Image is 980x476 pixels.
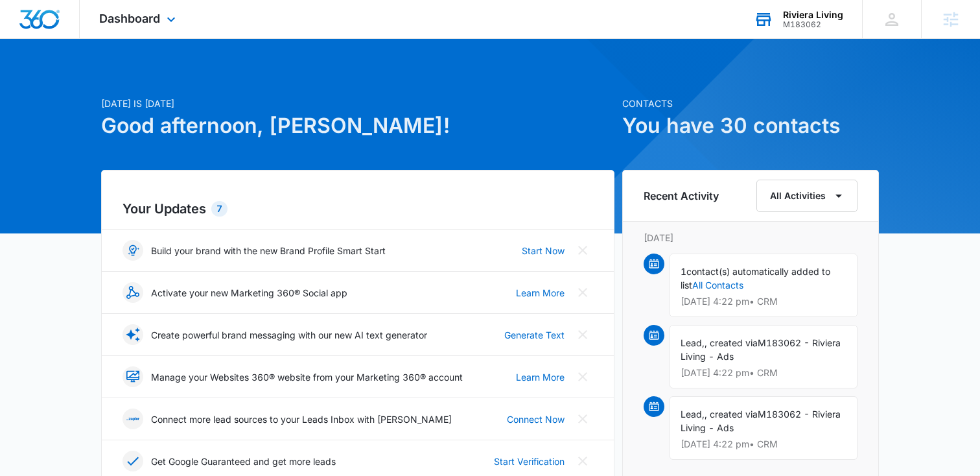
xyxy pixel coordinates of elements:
p: Connect more lead sources to your Leads Inbox with [PERSON_NAME] [151,412,452,426]
a: Learn More [516,370,565,384]
p: [DATE] [644,231,857,244]
span: Dashboard [99,12,160,25]
button: Close [572,409,593,429]
button: Close [572,324,593,345]
button: Close [572,451,593,471]
h1: You have 30 contacts [622,110,879,141]
div: 7 [211,201,227,217]
p: [DATE] 4:22 pm • CRM [681,440,846,449]
p: Build your brand with the new Brand Profile Smart Start [151,244,386,257]
h1: Good afternoon, [PERSON_NAME]! [101,110,614,141]
span: Lead, [681,409,705,420]
button: All Activities [756,180,857,212]
p: Get Google Guaranteed and get more leads [151,455,336,468]
a: Start Verification [494,455,565,468]
p: Contacts [622,97,879,110]
a: Learn More [516,286,565,300]
a: Generate Text [504,328,565,342]
h6: Recent Activity [644,188,719,204]
span: , created via [705,337,758,348]
p: Manage your Websites 360® website from your Marketing 360® account [151,370,463,384]
div: account name [783,10,843,20]
span: Lead, [681,337,705,348]
button: Close [572,282,593,303]
p: [DATE] 4:22 pm • CRM [681,297,846,306]
h2: Your Updates [122,199,593,219]
a: Start Now [522,244,565,257]
a: All Contacts [692,280,743,291]
span: contact(s) automatically added to list [681,266,830,291]
p: Create powerful brand messaging with our new AI text generator [151,328,427,342]
span: , created via [705,409,758,420]
span: 1 [681,266,686,277]
p: [DATE] is [DATE] [101,97,614,110]
div: account id [783,20,843,29]
p: [DATE] 4:22 pm • CRM [681,368,846,377]
a: Connect Now [507,412,565,426]
span: M183062 - Riviera Living - Ads [681,337,841,362]
button: Close [572,366,593,387]
button: Close [572,240,593,261]
span: M183062 - Riviera Living - Ads [681,409,841,433]
p: Activate your new Marketing 360® Social app [151,286,347,300]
